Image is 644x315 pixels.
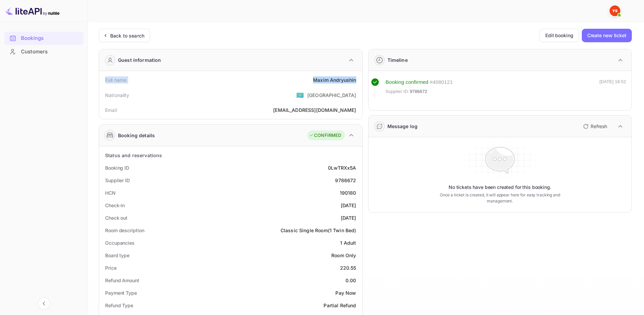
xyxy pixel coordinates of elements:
[324,302,356,309] div: Partial Refund
[105,164,129,171] div: Booking ID
[307,92,356,99] div: [GEOGRAPHIC_DATA]
[331,252,356,259] div: Room Only
[105,252,129,259] div: Board type
[4,32,84,45] div: Bookings
[105,227,144,234] div: Room description
[335,289,356,296] div: Pay Now
[410,88,427,95] span: 9786672
[341,202,356,209] div: [DATE]
[540,29,579,42] button: Edit booking
[118,56,161,64] div: Guest information
[105,277,139,284] div: Refund Amount
[430,78,453,86] div: # 4080121
[105,239,135,246] div: Occupancies
[5,5,59,16] img: LiteAPI logo
[429,192,571,204] p: Once a ticket is created, it will appear here for easy tracking and management.
[591,123,607,130] p: Refresh
[386,78,429,86] div: Booking confirmed
[105,202,125,209] div: Check-in
[281,227,356,234] div: Classic Single Room(1 Twin Bed)
[309,132,341,139] div: CONFIRMED
[105,189,116,196] div: HCN
[110,32,144,39] div: Back to search
[313,76,356,83] div: Maxim Andryushin
[4,45,84,58] div: Customers
[105,264,117,271] div: Price
[387,56,408,64] div: Timeline
[118,132,155,139] div: Booking details
[21,34,80,42] div: Bookings
[340,264,356,271] div: 220.55
[105,177,130,184] div: Supplier ID
[4,32,84,44] a: Bookings
[105,302,133,309] div: Refund Type
[4,45,84,58] a: Customers
[340,239,356,246] div: 1 Adult
[21,48,80,56] div: Customers
[345,277,356,284] div: 0.00
[579,121,610,132] button: Refresh
[105,152,162,159] div: Status and reservations
[105,289,137,296] div: Payment Type
[582,29,632,42] button: Create new ticket
[610,5,620,16] img: Yandex Support
[335,177,356,184] div: 9786672
[105,106,117,114] div: Email
[38,297,50,310] button: Collapse navigation
[341,214,356,221] div: [DATE]
[328,164,356,171] div: 0LwTRXx5A
[386,88,409,95] span: Supplier ID:
[105,214,127,221] div: Check out
[387,123,418,130] div: Message log
[105,92,129,99] div: Nationality
[273,106,356,114] div: [EMAIL_ADDRESS][DOMAIN_NAME]
[449,184,551,191] p: No tickets have been created for this booking.
[599,78,626,98] div: [DATE] 18:52
[340,189,356,196] div: 190180
[105,76,126,83] div: Full name
[296,89,304,101] span: United States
